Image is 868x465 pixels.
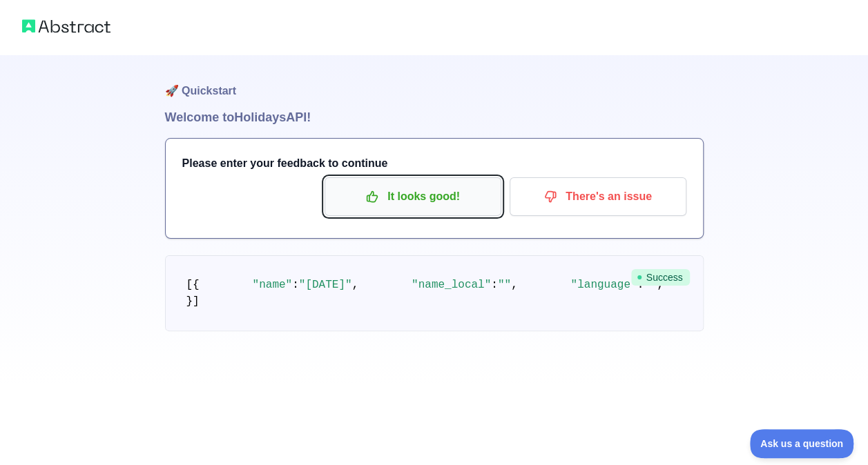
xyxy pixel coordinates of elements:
[498,279,511,291] span: ""
[182,155,686,172] h3: Please enter your feedback to continue
[325,177,501,216] button: It looks good!
[511,279,518,291] span: ,
[335,185,491,208] p: It looks good!
[165,55,704,108] h1: 🚀 Quickstart
[510,177,686,216] button: There's an issue
[292,279,299,291] span: :
[631,269,690,286] span: Success
[520,185,676,208] p: There's an issue
[22,17,110,36] img: Abstract logo
[186,279,193,291] span: [
[491,279,498,291] span: :
[750,429,854,458] iframe: Toggle Customer Support
[352,279,359,291] span: ,
[412,279,491,291] span: "name_local"
[165,108,704,127] h1: Welcome to Holidays API!
[253,279,293,291] span: "name"
[570,279,637,291] span: "language"
[299,279,352,291] span: "[DATE]"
